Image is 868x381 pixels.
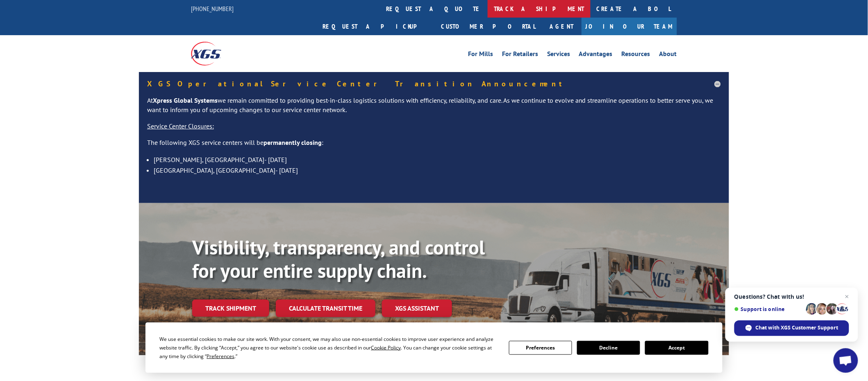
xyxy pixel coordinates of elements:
[153,96,218,104] strong: Xpress Global Systems
[734,293,849,300] span: Questions? Chat with us!
[734,320,849,336] span: Chat with XGS Customer Support
[834,348,858,373] a: Open chat
[502,51,538,60] a: For Retailers
[147,96,721,122] p: At we remain committed to providing best-in-class logistics solutions with efficiency, reliabilit...
[207,353,234,360] span: Preferences
[154,165,721,176] li: [GEOGRAPHIC_DATA], [GEOGRAPHIC_DATA]- [DATE]
[734,306,803,312] span: Support is online
[191,5,234,13] a: [PHONE_NUMBER]
[547,51,570,60] a: Services
[468,51,493,60] a: For Mills
[579,51,613,60] a: Advantages
[756,324,838,331] span: Chat with XGS Customer Support
[276,300,375,317] a: Calculate transit time
[192,300,269,317] a: Track shipment
[154,154,721,165] li: [PERSON_NAME], [GEOGRAPHIC_DATA]- [DATE]
[382,300,452,317] a: XGS ASSISTANT
[145,322,723,373] div: Cookie Consent Prompt
[147,122,214,130] u: Service Center Closures:
[622,51,650,60] a: Resources
[645,341,708,355] button: Accept
[577,341,640,355] button: Decline
[435,18,541,35] a: Customer Portal
[264,138,322,147] strong: permanently closing
[147,138,721,154] p: The following XGS service centers will be :
[192,234,485,284] b: Visibility, transparency, and control for your entire supply chain.
[659,51,677,60] a: About
[316,18,435,35] a: Request a pickup
[159,335,499,361] div: We use essential cookies to make our site work. With your consent, we may also use non-essential ...
[582,18,677,35] a: Join Our Team
[147,80,721,88] h5: XGS Operational Service Center Transition Announcement
[541,18,582,35] a: Agent
[509,341,572,355] button: Preferences
[371,344,401,351] span: Cookie Policy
